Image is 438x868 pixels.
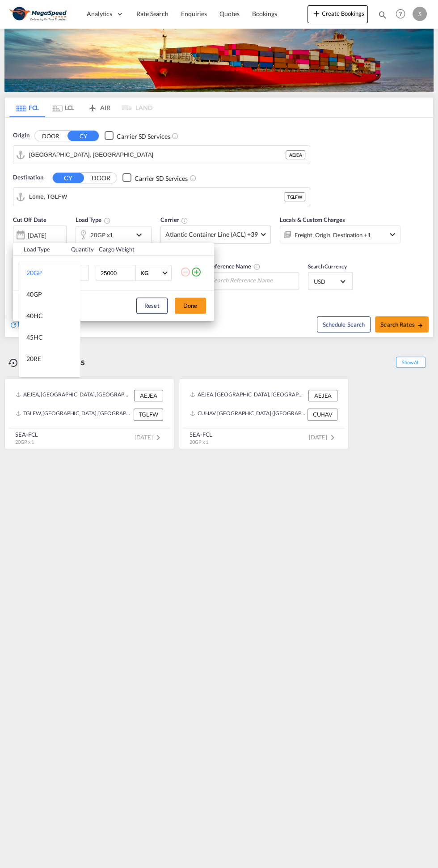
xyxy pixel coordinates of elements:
div: 20RE [26,354,41,363]
div: 40RE [26,376,41,385]
div: 40HC [26,311,43,320]
div: 20GP [26,268,42,277]
div: 45HC [26,333,43,342]
div: 40GP [26,290,42,299]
